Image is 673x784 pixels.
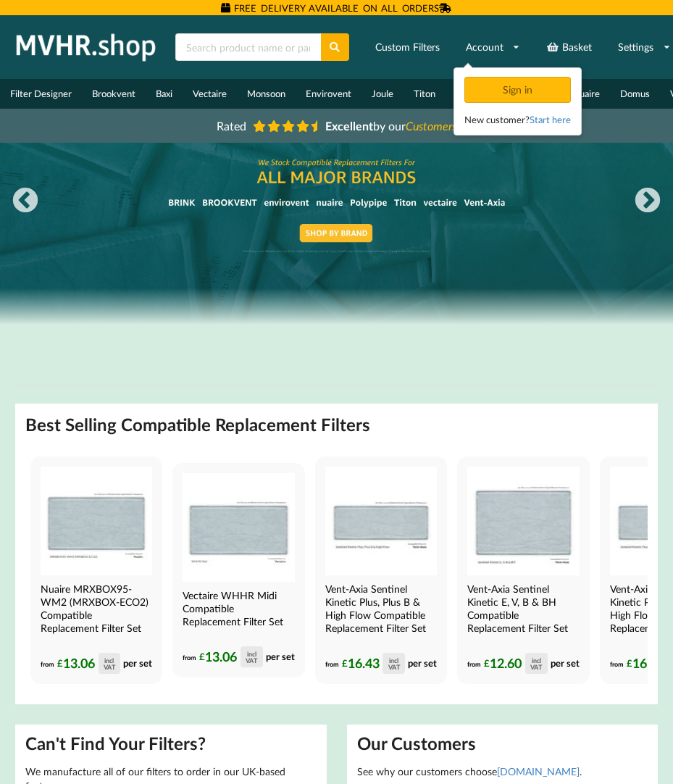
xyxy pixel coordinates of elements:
[172,463,304,677] a: Vectaire WHHR Midi Compatible MVHR Filter Replacement Set from MVHR.shop Vectaire WHHR Midi Compa...
[562,79,610,109] a: Nuaire
[175,33,321,61] input: Search product name or part number...
[217,119,246,133] span: Rated
[41,467,152,575] img: Nuaire MRXBOX95-WM2 Compatible MVHR Filter Replacement Set from MVHR.shop
[464,83,574,96] a: Sign in
[25,414,370,436] h2: Best Selling Compatible Replacement Filters
[325,119,373,133] b: Excellent
[610,79,660,109] a: Domus
[315,456,447,684] a: Vent-Axia Sentinel Kinetic Plus, Plus B & High Flow Compatible MVHR Filter Replacement Set from M...
[366,34,449,60] a: Custom Filters
[408,657,437,669] span: per set
[104,657,114,664] div: incl
[325,467,437,575] img: Vent-Axia Sentinel Kinetic Plus, Plus B & High Flow Compatible MVHR Filter Replacement Set from M...
[296,79,361,109] a: Envirovent
[183,654,196,662] span: from
[389,657,398,664] div: incl
[11,187,40,216] button: Previous
[464,112,571,127] div: New customer?
[183,79,237,109] a: Vectaire
[82,79,146,109] a: Brookvent
[464,77,571,103] div: Sign in
[361,79,404,109] a: Joule
[41,660,54,668] span: from
[325,583,434,635] h4: Vent-Axia Sentinel Kinetic Plus, Plus B & High Flow Compatible Replacement Filter Set
[123,657,152,669] span: per set
[41,583,149,635] h4: Nuaire MRXBOX95-WM2 (MRXBOX-ECO2) Compatible Replacement Filter Set
[247,651,256,657] div: incl
[57,653,120,673] div: 13.06
[246,657,257,664] div: VAT
[467,467,579,575] img: Vent-Axia Sentinel Kinetic E, V, B & BH Compatible MVHR Filter Replacement Set from MVHR.shop
[199,649,205,665] span: £
[57,655,63,672] span: £
[457,456,589,684] a: Vent-Axia Sentinel Kinetic E, V, B & BH Compatible MVHR Filter Replacement Set from MVHR.shop Ven...
[633,187,662,216] button: Next
[30,456,162,684] a: Nuaire MRXBOX95-WM2 Compatible MVHR Filter Replacement Set from MVHR.shop Nuaire MRXBOX95-WM2 (MR...
[456,34,530,60] a: Account
[388,664,400,670] div: VAT
[266,651,295,662] span: per set
[467,660,481,668] span: from
[342,653,405,673] div: 16.43
[325,660,339,668] span: from
[199,646,262,667] div: 13.06
[183,589,291,628] h4: Vectaire WHHR Midi Compatible Replacement Filter Set
[467,583,576,635] h4: Vent-Axia Sentinel Kinetic E, V, B & BH Compatible Replacement Filter Set
[538,34,602,60] a: Basket
[484,653,547,673] div: 12.60
[183,473,294,582] img: Vectaire WHHR Midi Compatible MVHR Filter Replacement Set from MVHR.shop
[551,657,580,669] span: per set
[610,660,624,668] span: from
[404,79,446,109] a: Titon
[325,119,456,133] span: by our
[146,79,183,109] a: Baxi
[357,733,648,755] h2: Our Customers
[627,655,632,672] span: £
[237,79,296,109] a: Monsoon
[446,79,501,109] a: Polypipe
[206,114,467,138] a: Rated Excellentby ourCustomers
[532,657,541,664] div: incl
[497,765,580,777] a: [DOMAIN_NAME]
[342,655,348,672] span: £
[25,733,317,755] h2: Can't Find Your Filters?
[104,664,115,670] div: VAT
[10,29,162,65] img: mvhr.shop.png
[530,664,542,670] div: VAT
[484,655,490,672] span: £
[530,114,571,125] a: Start here
[357,764,648,779] p: See why our customers choose .
[406,119,456,133] i: Customers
